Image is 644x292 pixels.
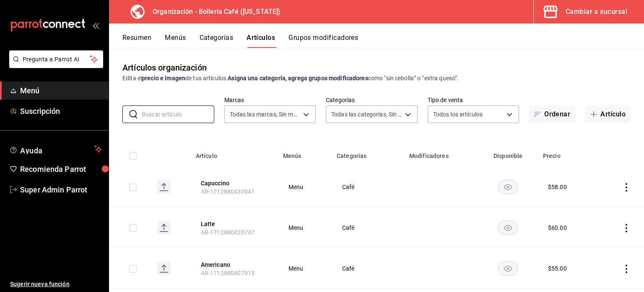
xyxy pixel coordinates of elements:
[331,110,402,118] span: Todas las categorías, Sin categoría
[332,140,404,167] th: Categorías
[200,34,234,48] button: Categorías
[498,261,518,276] button: availability-product
[10,280,102,289] span: Sugerir nueva función
[622,265,631,273] button: actions
[342,266,394,271] span: Café
[201,179,268,187] button: edit-product-location
[288,266,321,271] span: Menu
[622,224,631,232] button: actions
[142,106,214,123] input: Buscar artículo
[9,50,103,68] button: Pregunta a Parrot AI
[288,225,321,231] span: Menu
[142,75,185,82] strong: precio e imagen
[538,140,596,167] th: Precio
[6,61,103,70] a: Pregunta a Parrot AI
[498,180,518,194] button: availability-product
[122,34,151,48] button: Resumen
[498,221,518,235] button: availability-product
[20,105,102,117] span: Suscripción
[433,110,483,118] span: Todos los artículos
[224,97,316,103] label: Marcas
[288,184,321,190] span: Menu
[548,183,567,191] div: $ 58.00
[247,34,275,48] button: Artículos
[228,75,368,82] strong: Asigna una categoría, agrega grupos modificadores
[230,110,301,118] span: Todas las marcas, Sin marca
[342,184,394,190] span: Café
[122,34,644,48] div: navigation tabs
[20,144,91,154] span: Ayuda
[529,105,575,123] button: Ordenar
[622,183,631,192] button: actions
[342,225,394,231] span: Café
[201,229,254,236] span: AR-1712880420747
[20,184,102,195] span: Super Admin Parrot
[548,224,567,232] div: $ 60.00
[201,220,268,228] button: edit-product-location
[201,260,268,269] button: edit-product-location
[201,270,254,276] span: AR-1712880407913
[165,34,186,48] button: Menús
[428,97,519,103] label: Tipo de venta
[122,74,631,83] div: Edita el de tus artículos. como “sin cebolla” o “extra queso”.
[585,105,631,123] button: Artículo
[146,7,280,17] h3: Organización - Bollería Café ([US_STATE])
[278,140,332,167] th: Menús
[122,61,207,74] div: Artículos organización
[20,85,102,96] span: Menú
[92,22,99,29] button: open_drawer_menu
[23,55,90,64] span: Pregunta a Parrot AI
[404,140,478,167] th: Modificadores
[326,97,418,103] label: Categorías
[478,140,538,167] th: Disponible
[288,34,358,48] button: Grupos modificadores
[20,163,102,175] span: Recomienda Parrot
[566,6,627,18] div: Cambiar a sucursal
[191,140,278,167] th: Artículo
[548,264,567,273] div: $ 55.00
[201,188,254,195] span: AR-1712880430941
